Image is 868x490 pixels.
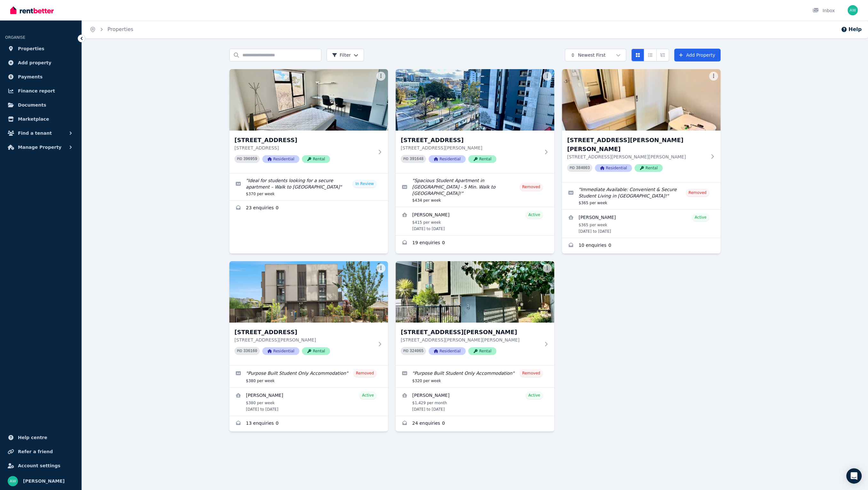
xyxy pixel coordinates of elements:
small: PID [403,157,408,161]
a: Help centre [5,431,76,444]
a: View details for Bolun Zhang [229,388,388,416]
button: More options [376,264,385,273]
img: 109/1 Wellington Road, Box Hill [229,261,388,323]
h3: [STREET_ADDRESS][PERSON_NAME][PERSON_NAME] [567,136,706,154]
span: Rental [468,347,496,355]
h3: [STREET_ADDRESS] [234,136,374,145]
a: Enquiries for 109/1 Wellington Road, Box Hill [229,416,388,431]
a: Properties [107,26,133,32]
code: 324065 [410,349,423,353]
code: 336160 [243,349,257,353]
span: Find a tenant [18,129,52,137]
small: PID [237,157,242,161]
a: Properties [5,42,76,55]
p: [STREET_ADDRESS][PERSON_NAME][PERSON_NAME] [401,337,540,343]
a: Edit listing: Ideal for students looking for a secure apartment – Walk to Monash Uni [229,173,388,200]
a: Edit listing: Immediate Available: Convenient & Secure Student Living in Box Hill! [562,182,721,209]
a: Add property [5,56,76,69]
button: More options [376,72,385,81]
span: Marketplace [18,115,49,123]
a: 109/1 Wellington Road, Box Hill[STREET_ADDRESS][STREET_ADDRESS][PERSON_NAME]PID 336160Residential... [229,261,388,365]
a: Enquiries for 203/60 Waverley Rd, Malvern East [229,201,388,216]
img: RentBetter [10,5,54,15]
p: [STREET_ADDRESS] [234,145,374,151]
img: 602/131 Pelham St, Carlton [396,69,554,131]
button: Find a tenant [5,127,76,140]
a: Payments [5,70,76,83]
img: Andrew Wong [8,476,18,486]
p: [STREET_ADDRESS][PERSON_NAME][PERSON_NAME] [567,154,706,160]
a: Account settings [5,459,76,472]
div: Open Intercom Messenger [846,468,862,484]
a: Marketplace [5,113,76,125]
small: PID [570,166,575,170]
div: Inbox [812,7,835,14]
span: Residential [595,164,632,172]
div: View options [631,49,669,61]
span: Rental [302,155,330,163]
span: Residential [429,347,466,355]
span: Residential [262,347,299,355]
span: Finance report [18,87,55,95]
span: Filter [332,52,351,58]
h3: [STREET_ADDRESS] [234,328,374,337]
a: 203/60 Waverley Rd, Malvern East[STREET_ADDRESS][STREET_ADDRESS]PID 396959ResidentialRental [229,69,388,173]
a: Documents [5,99,76,111]
button: More options [543,264,552,273]
button: Card view [631,49,644,61]
code: 391648 [410,157,423,161]
button: Expanded list view [656,49,669,61]
a: Enquiries for 602/131 Pelham St, Carlton [396,236,554,251]
a: 113/6 John St, Box Hill[STREET_ADDRESS][PERSON_NAME][PERSON_NAME][STREET_ADDRESS][PERSON_NAME][PE... [562,69,721,182]
span: Rental [635,164,663,172]
span: Documents [18,101,46,109]
img: Andrew Wong [848,5,858,15]
a: Enquiries for 113/6 John St, Box Hill [562,238,721,253]
a: Edit listing: Purpose Built Student Only Accommodation [396,365,554,387]
a: 602/131 Pelham St, Carlton[STREET_ADDRESS][STREET_ADDRESS][PERSON_NAME]PID 391648ResidentialRental [396,69,554,173]
a: Edit listing: Purpose Built Student Only Accommodation [229,365,388,387]
img: 113/6 John St, Box Hill [562,69,721,131]
span: Rental [468,155,496,163]
span: Account settings [18,462,60,470]
span: Properties [18,45,44,52]
span: Residential [262,155,299,163]
span: Help centre [18,434,47,441]
span: ORGANISE [5,35,25,40]
small: PID [237,349,242,353]
button: Manage Property [5,141,76,154]
button: More options [543,72,552,81]
span: Rental [302,347,330,355]
p: [STREET_ADDRESS][PERSON_NAME] [401,145,540,151]
a: Finance report [5,84,76,97]
code: 384003 [576,166,590,170]
small: PID [403,349,408,353]
a: Edit listing: Spacious Student Apartment in Carlton - 5 Min. Walk to Melbourne Uni! [396,173,554,207]
h3: [STREET_ADDRESS][PERSON_NAME] [401,328,540,337]
a: Add Property [674,49,721,61]
button: Filter [327,49,364,61]
button: More options [709,72,718,81]
span: Residential [429,155,466,163]
span: Newest First [578,52,605,58]
a: 306/8 Bruce Street, Box Hill[STREET_ADDRESS][PERSON_NAME][STREET_ADDRESS][PERSON_NAME][PERSON_NAM... [396,261,554,365]
nav: Breadcrumb [82,20,141,38]
span: Refer a friend [18,448,53,455]
a: Enquiries for 306/8 Bruce Street, Box Hill [396,416,554,431]
span: Manage Property [18,143,61,151]
a: View details for Rayan Alamri [396,207,554,235]
h3: [STREET_ADDRESS] [401,136,540,145]
button: Help [841,26,862,33]
img: 203/60 Waverley Rd, Malvern East [229,69,388,131]
button: Compact list view [644,49,657,61]
span: Payments [18,73,43,81]
a: View details for Sadhwi Gurung [396,388,554,416]
a: Refer a friend [5,445,76,458]
p: [STREET_ADDRESS][PERSON_NAME] [234,337,374,343]
img: 306/8 Bruce Street, Box Hill [396,261,554,323]
span: [PERSON_NAME] [23,477,65,485]
button: Newest First [565,49,626,61]
span: Add property [18,59,51,67]
code: 396959 [243,157,257,161]
a: View details for Hwangwoon Lee [562,210,721,238]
